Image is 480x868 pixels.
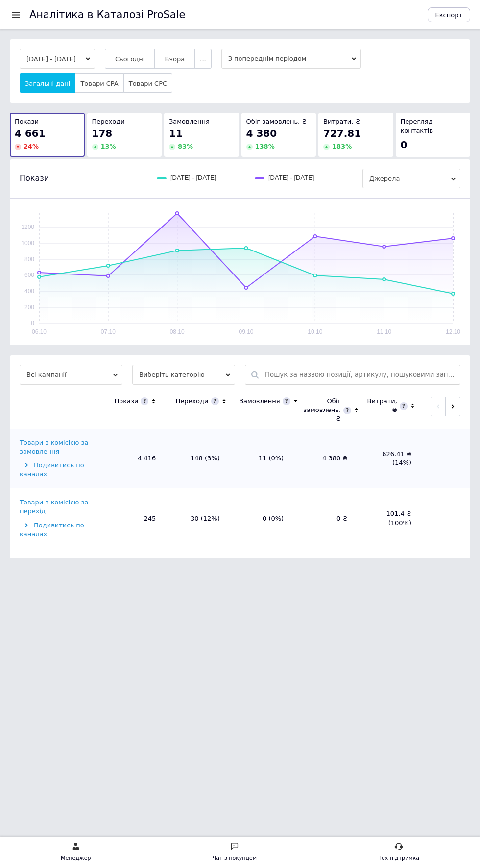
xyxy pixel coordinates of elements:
td: 626.41 ₴ (14%) [358,429,421,489]
td: 148 (3%) [166,429,229,489]
div: Тех підтримка [378,853,419,863]
span: 83 % [178,143,193,150]
div: Переходи [175,397,208,406]
div: Покази [114,397,138,406]
span: Перегляд контактів [401,118,433,134]
button: Загальні дані [20,73,75,93]
input: Пошук за назвою позиції, артикулу, пошуковими запитами [265,365,455,384]
text: 08.10 [170,328,185,335]
div: Замовлення [240,397,280,406]
span: 138 % [255,143,275,150]
div: Подивитись по каналах [20,461,99,479]
h1: Аналітика в Каталозі ProSale [29,9,185,21]
span: Витрати, ₴ [323,118,360,125]
span: Покази [20,173,49,183]
text: 0 [31,320,34,327]
button: Товари CPC [123,73,172,93]
text: 1200 [21,224,34,230]
span: З попереднім періодом [221,49,361,69]
span: Вчора [165,55,185,63]
text: 200 [24,304,34,311]
div: Подивитись по каналах [20,521,99,539]
span: 0 [401,139,408,151]
div: Товари з комісією за перехід [20,498,99,516]
td: 30 (12%) [166,488,229,548]
td: 11 (0%) [230,429,293,489]
text: 07.10 [101,328,116,335]
text: 12.10 [446,328,460,335]
span: 13 % [101,143,116,150]
td: 101.4 ₴ (100%) [358,488,421,548]
button: Експорт [428,7,471,22]
span: Виберіть категорію [132,365,235,385]
span: Експорт [435,11,463,19]
span: 4 661 [15,127,46,139]
text: 11.10 [377,328,391,335]
button: Сьогодні [105,49,155,69]
text: 400 [24,288,34,295]
div: Чат з покупцем [213,853,257,863]
span: Всі кампанії [20,365,122,385]
span: ... [200,55,206,63]
span: Джерела [362,169,460,188]
div: Товари з комісією за замовлення [20,438,99,456]
span: 4 380 [246,127,277,139]
span: Покази [15,118,39,125]
span: 178 [92,127,113,139]
span: Замовлення [169,118,210,125]
td: 0 (0%) [230,488,293,548]
span: Товари CPC [129,80,167,87]
text: 06.10 [32,328,47,335]
td: 245 [102,488,166,548]
button: Вчора [154,49,195,69]
button: [DATE] - [DATE] [20,49,95,69]
span: 727.81 [323,127,361,139]
text: 09.10 [239,328,253,335]
span: 24 % [24,143,39,150]
span: Загальні дані [25,80,70,87]
span: Переходи [92,118,125,125]
div: Обіг замовлень, ₴ [303,397,341,424]
span: Сьогодні [115,55,145,63]
button: ... [194,49,211,69]
span: 183 % [332,143,352,150]
span: 11 [169,127,183,139]
button: Товари CPA [75,73,123,93]
td: 4 416 [102,429,166,489]
text: 800 [24,256,34,263]
span: Товари CPA [80,80,118,87]
div: Витрати, ₴ [367,397,397,414]
text: 1000 [21,240,34,247]
text: 10.10 [308,328,322,335]
span: Обіг замовлень, ₴ [246,118,307,125]
div: Менеджер [61,853,91,863]
text: 600 [24,272,34,278]
td: 0 ₴ [293,488,357,548]
td: 4 380 ₴ [293,429,357,489]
